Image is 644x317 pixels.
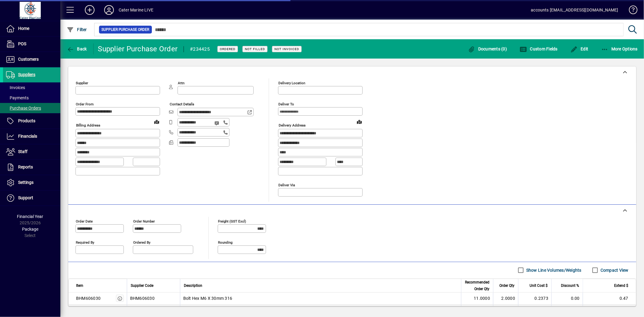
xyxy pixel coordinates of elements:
mat-label: Freight (GST excl) [218,219,246,223]
button: Filter [65,24,88,35]
span: Ordered [220,47,235,51]
span: Not Filled [245,47,265,51]
span: Suppliers [18,72,35,77]
span: Order Qty [499,282,514,289]
div: BHM606030 [76,295,101,301]
span: Edit [570,46,588,51]
span: Home [18,26,29,31]
a: Payments [3,93,60,103]
a: Support [3,191,60,206]
div: Cater Marine LIVE [119,5,153,15]
span: Purchase Orders [6,106,41,110]
span: Description [184,282,202,289]
span: More Options [601,46,638,51]
app-page-header-button: Back [60,43,94,54]
mat-label: Attn [178,81,184,85]
button: Edit [569,43,590,54]
button: Send SMS [210,116,225,130]
span: Reports [18,165,33,169]
mat-label: Order from [76,102,94,106]
span: Staff [18,149,27,154]
td: 5.58 [583,305,636,317]
span: POS [18,41,26,46]
td: 0.00 [551,293,583,305]
span: Extend $ [614,282,628,289]
span: Support [18,195,33,200]
span: Supplier Code [131,282,153,289]
mat-label: Order date [76,219,93,223]
span: Filter [67,27,87,32]
a: Knowledge Base [624,1,636,21]
a: POS [3,37,60,52]
span: Settings [18,180,34,185]
span: Documents (0) [468,46,507,51]
a: Invoices [3,82,60,93]
mat-label: Delivery Location [278,81,305,85]
span: Invoices [6,85,25,90]
td: 2.0000 [461,305,493,317]
span: Bolt Hex M6 X 30mm 316 [183,295,232,301]
mat-label: Supplier [76,81,88,85]
span: Supplier Purchase Order [101,27,149,33]
a: Financials [3,129,60,144]
a: Staff [3,144,60,159]
td: CHCL608 [127,305,180,317]
span: Back [67,46,87,51]
div: #234425 [190,44,210,54]
span: Products [18,118,35,123]
td: 2.0000 [493,293,518,305]
span: Custom Fields [520,46,558,51]
span: Financial Year [17,214,43,219]
td: 0.2373 [518,293,551,305]
a: Products [3,114,60,129]
mat-label: Ordered by [133,240,150,244]
span: Financials [18,134,37,139]
button: Profile [99,5,119,15]
span: Item [76,282,83,289]
td: 0.00 [551,305,583,317]
mat-label: Order number [133,219,155,223]
a: View on map [354,117,364,126]
td: 2.7883 [518,305,551,317]
mat-label: Deliver To [278,102,294,106]
div: accounts [EMAIL_ADDRESS][DOMAIN_NAME] [531,5,618,15]
span: Recommended Order Qty [465,279,489,292]
button: Back [65,43,88,54]
span: Payments [6,95,29,100]
button: Add [80,5,99,15]
mat-label: Rounding [218,240,232,244]
a: Home [3,21,60,36]
span: Not Invoiced [274,47,299,51]
mat-label: Deliver via [278,183,295,187]
td: 2.0000 [493,305,518,317]
div: Supplier Purchase Order [98,44,178,54]
button: Custom Fields [518,43,559,54]
a: Customers [3,52,60,67]
td: 0.47 [583,293,636,305]
td: 11.0000 [461,293,493,305]
button: More Options [600,43,639,54]
span: Customers [18,57,39,62]
button: Documents (0) [466,43,509,54]
a: Purchase Orders [3,103,60,113]
span: Discount % [561,282,579,289]
td: BHM606030 [127,293,180,305]
span: Package [22,227,38,232]
a: View on map [152,117,162,126]
label: Show Line Volumes/Weights [525,267,582,273]
a: Settings [3,175,60,190]
label: Compact View [599,267,629,273]
mat-label: Required by [76,240,94,244]
span: Unit Cost $ [530,282,548,289]
a: Reports [3,160,60,175]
